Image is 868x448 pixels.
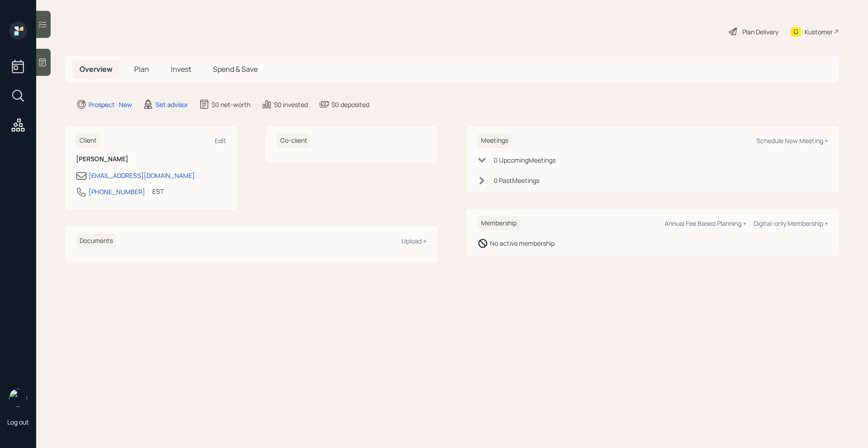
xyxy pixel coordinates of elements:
[212,100,250,109] div: $0 net-worth
[490,238,555,248] div: No active membership
[7,418,29,426] div: Log out
[89,100,132,109] div: Prospect · New
[89,171,195,180] div: [EMAIL_ADDRESS][DOMAIN_NAME]
[152,187,164,196] div: EST
[89,187,145,196] div: [PHONE_NUMBER]
[134,64,149,74] span: Plan
[665,219,746,228] div: Annual Fee Based Planning +
[9,389,27,407] img: retirable_logo.png
[477,216,520,231] h6: Membership
[401,237,427,245] div: Upload +
[215,136,226,145] div: Edit
[331,100,369,109] div: $0 deposited
[756,136,828,145] div: Schedule New Meeting +
[494,176,539,185] div: 0 Past Meeting s
[754,219,828,228] div: Digital-only Membership +
[805,27,833,37] div: Kustomer
[477,133,512,148] h6: Meetings
[213,64,258,74] span: Spend & Save
[274,100,308,109] div: $0 invested
[742,27,778,37] div: Plan Delivery
[80,64,113,74] span: Overview
[76,133,100,148] h6: Client
[76,233,117,248] h6: Documents
[171,64,191,74] span: Invest
[76,155,226,163] h6: [PERSON_NAME]
[494,155,556,165] div: 0 Upcoming Meeting s
[277,133,311,148] h6: Co-client
[156,100,188,109] div: Set advisor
